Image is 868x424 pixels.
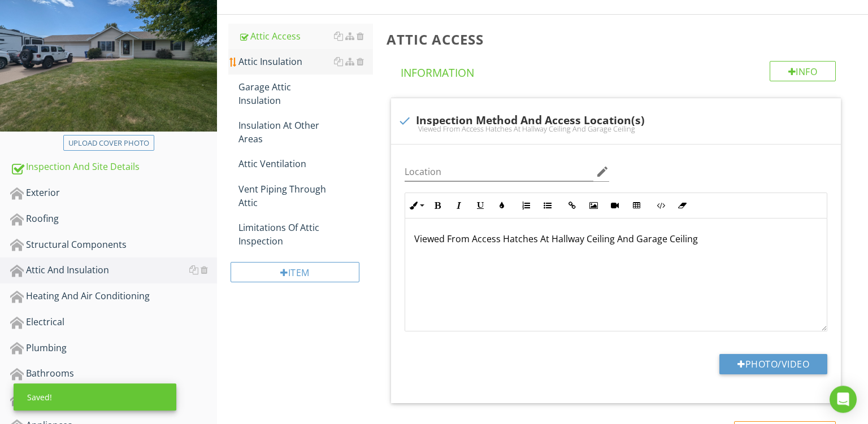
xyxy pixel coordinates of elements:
div: Attic Access [238,29,373,43]
button: Ordered List [515,195,537,216]
div: Structural Components [10,238,217,252]
button: Inline Style [405,195,427,216]
p: Viewed From Access Hatches At Hallway Ceiling And Garage Ceiling [414,232,818,246]
div: Attic Insulation [238,55,373,68]
div: Open Intercom Messenger [830,386,857,413]
div: Limitations Of Attic Inspection [238,221,373,248]
div: Plumbing [10,341,217,356]
button: Photo/Video [719,354,827,374]
div: Upload cover photo [68,138,149,149]
div: Bathrooms [10,366,217,381]
button: Colors [491,195,513,216]
button: Clear Formatting [671,195,693,216]
div: Vent Piping Through Attic [238,182,373,209]
div: Exterior [10,186,217,200]
div: Heating And Air Conditioning [10,289,217,304]
button: Underline (Ctrl+U) [470,195,491,216]
div: Garage Attic Insulation [238,80,373,107]
div: Saved! [14,383,176,410]
div: Inspection And Site Details [10,160,217,174]
button: Insert Link (Ctrl+K) [561,195,583,216]
h3: Attic Access [387,32,850,47]
button: Insert Table [626,195,647,216]
i: edit [596,165,609,178]
button: Upload cover photo [63,135,154,151]
button: Insert Video [604,195,626,216]
button: Code View [650,195,671,216]
div: Attic Ventilation [238,157,373,171]
div: Viewed From Access Hatches At Hallway Ceiling And Garage Ceiling [398,124,834,133]
div: Insulation At Other Areas [238,119,373,146]
div: Item [231,262,359,282]
input: Location [405,163,593,181]
h4: Information [401,61,836,80]
div: Info [770,61,836,81]
div: Electrical [10,315,217,330]
div: Attic And Insulation [10,263,217,278]
div: Roofing [10,212,217,226]
div: Interior [10,392,217,407]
